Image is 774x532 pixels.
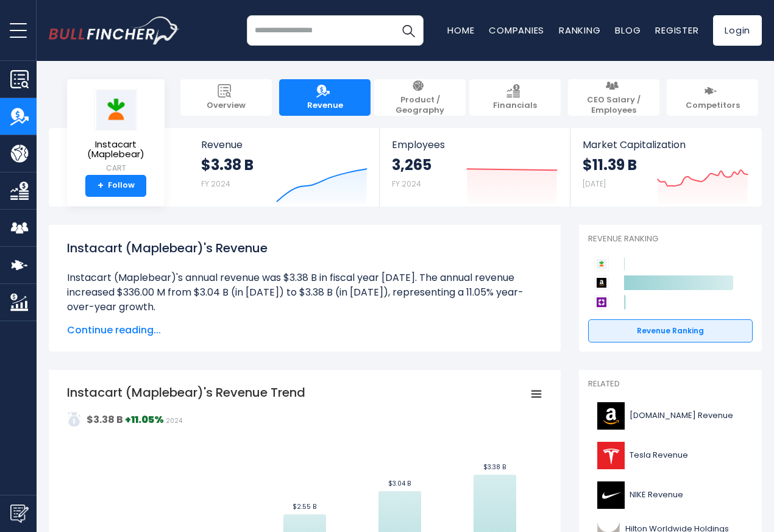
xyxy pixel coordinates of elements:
[588,399,753,433] a: [DOMAIN_NAME] Revenue
[595,402,626,430] img: AMZN logo
[293,502,316,511] text: $2.55 B
[583,155,637,174] strong: $11.39 B
[493,101,537,111] span: Financials
[77,163,155,174] small: CART
[594,275,609,290] img: Amazon.com competitors logo
[49,16,180,44] img: bullfincher logo
[77,140,155,160] span: Instacart (Maplebear)
[388,479,411,488] text: $3.04 B
[67,271,542,314] li: Instacart (Maplebear)'s annual revenue was $3.38 B in fiscal year [DATE]. The annual revenue incr...
[595,442,626,469] img: TSLA logo
[667,79,758,116] a: Competitors
[207,101,246,111] span: Overview
[615,24,641,37] a: Blog
[655,24,698,37] a: Register
[67,412,82,427] img: addasd
[166,416,182,425] span: 2024
[588,478,753,512] a: NIKE Revenue
[568,79,659,116] a: CEO Salary / Employees
[447,24,474,37] a: Home
[87,413,123,427] strong: $3.38 B
[570,128,761,207] a: Market Capitalization $11.39 B [DATE]
[201,155,254,174] strong: $3.38 B
[67,239,542,257] h1: Instacart (Maplebear)'s Revenue
[392,139,557,151] span: Employees
[713,15,762,46] a: Login
[595,481,626,509] img: NKE logo
[392,179,421,189] small: FY 2024
[67,323,542,338] span: Continue reading...
[469,79,561,116] a: Financials
[49,16,180,44] a: Go to homepage
[483,463,506,472] text: $3.38 B
[85,175,146,197] a: +Follow
[588,439,753,472] a: Tesla Revenue
[279,79,371,116] a: Revenue
[686,101,740,111] span: Competitors
[489,24,544,37] a: Companies
[76,89,155,175] a: Instacart (Maplebear) CART
[307,101,343,111] span: Revenue
[594,295,609,310] img: Wayfair competitors logo
[393,15,424,46] button: Search
[374,79,466,116] a: Product / Geography
[67,384,305,401] tspan: Instacart (Maplebear)'s Revenue Trend
[98,180,104,191] strong: +
[392,155,431,174] strong: 3,265
[574,95,653,116] span: CEO Salary / Employees
[583,179,606,189] small: [DATE]
[201,139,367,151] span: Revenue
[588,234,753,244] p: Revenue Ranking
[380,128,569,207] a: Employees 3,265 FY 2024
[201,179,230,189] small: FY 2024
[588,319,753,342] a: Revenue Ranking
[559,24,600,37] a: Ranking
[180,79,272,116] a: Overview
[583,139,748,151] span: Market Capitalization
[588,379,753,389] p: Related
[125,413,164,427] strong: +11.05%
[380,95,460,116] span: Product / Geography
[594,257,609,271] img: Instacart (Maplebear) competitors logo
[189,128,380,207] a: Revenue $3.38 B FY 2024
